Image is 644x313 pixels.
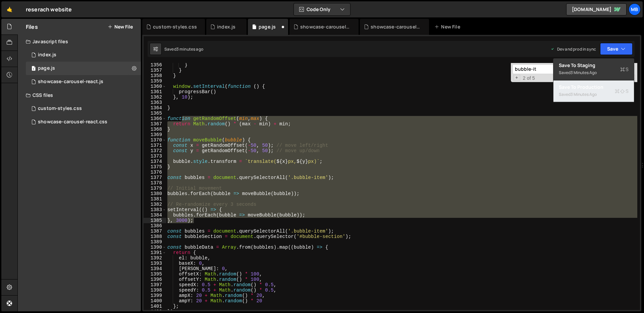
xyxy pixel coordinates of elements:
[144,137,166,143] div: 1370
[144,73,166,78] div: 1358
[629,3,641,15] a: MB
[559,84,629,90] div: Save to Production
[26,102,141,115] div: 10476/38631.css
[38,79,103,85] div: showcase-carousel-react.js
[144,277,166,282] div: 1396
[144,223,166,229] div: 1386
[144,234,166,239] div: 1388
[144,105,166,111] div: 1364
[559,62,629,69] div: Save to Staging
[294,3,350,15] button: Code Only
[144,116,166,121] div: 1366
[26,23,38,30] h2: Files
[144,261,166,266] div: 1393
[144,170,166,175] div: 1376
[144,288,166,293] div: 1398
[144,95,166,100] div: 1362
[559,90,629,99] div: Saved
[144,282,166,288] div: 1397
[144,304,166,309] div: 1401
[38,106,82,112] div: custom-styles.css
[144,159,166,164] div: 1374
[144,127,166,132] div: 1368
[144,121,166,127] div: 1367
[571,91,597,97] div: 3 minutes ago
[144,250,166,255] div: 1391
[144,100,166,105] div: 1363
[144,212,166,218] div: 1384
[144,191,166,196] div: 1380
[144,68,166,73] div: 1357
[1,1,18,17] a: 🤙
[26,48,141,62] div: 10476/23765.js
[520,75,538,81] span: 2 of 5
[144,298,166,304] div: 1400
[144,62,166,68] div: 1356
[164,46,203,52] div: Saved
[513,75,520,81] span: Toggle Replace mode
[144,266,166,271] div: 1394
[26,115,141,129] div: 10476/45224.css
[144,78,166,84] div: 1359
[144,148,166,153] div: 1372
[144,255,166,261] div: 1392
[559,69,629,77] div: Saved
[144,202,166,207] div: 1382
[550,46,596,52] div: Dev and prod in sync
[620,66,629,73] span: S
[144,196,166,202] div: 1381
[176,46,203,52] div: 3 minutes ago
[38,52,56,58] div: index.js
[144,245,166,250] div: 1390
[571,70,597,75] div: 3 minutes ago
[144,153,166,159] div: 1373
[18,88,141,102] div: CSS files
[26,75,141,88] div: 10476/45223.js
[26,62,141,75] div: 10476/23772.js
[144,293,166,298] div: 1399
[434,23,463,30] div: New File
[144,239,166,245] div: 1389
[144,175,166,180] div: 1377
[144,89,166,95] div: 1361
[259,23,276,30] div: page.js
[38,119,107,125] div: showcase-carousel-react.css
[144,218,166,223] div: 1385
[144,143,166,148] div: 1371
[144,111,166,116] div: 1365
[32,66,36,72] span: 1
[144,229,166,234] div: 1387
[371,23,421,30] div: showcase-carousel-react.js
[217,23,235,30] div: index.js
[26,5,72,13] div: reserach website
[153,23,197,30] div: custom-styles.css
[600,43,633,55] button: Save
[144,207,166,212] div: 1383
[144,180,166,186] div: 1378
[108,24,133,29] button: New File
[144,186,166,191] div: 1379
[553,59,634,80] button: Save to StagingS Saved3 minutes ago
[513,64,597,74] input: Search for
[18,35,141,48] div: Javascript files
[566,3,627,15] a: [DOMAIN_NAME]
[144,132,166,137] div: 1369
[38,65,55,71] div: page.js
[300,23,351,30] div: showcase-carousel-react.css
[615,88,629,95] span: S
[553,80,634,102] button: Save to ProductionS Saved3 minutes ago
[144,271,166,277] div: 1395
[144,84,166,89] div: 1360
[144,164,166,170] div: 1375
